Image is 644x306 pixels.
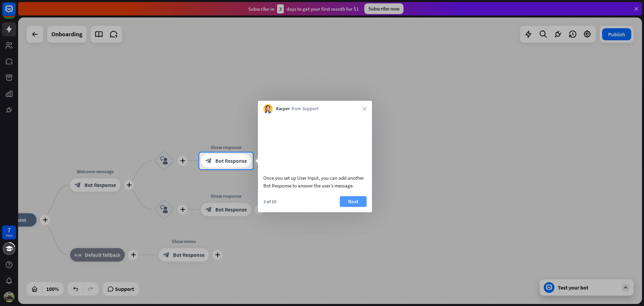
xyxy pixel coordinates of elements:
div: 3 of 10 [263,199,276,205]
button: Next [340,196,367,207]
i: block_bot_response [205,158,212,164]
span: Bot Response [215,158,247,164]
i: close [363,107,367,111]
button: Open LiveChat chat widget [5,3,25,23]
span: from Support [291,105,319,112]
span: Kacper [276,105,290,112]
div: Once you set up User Input, you can add another Bot Response to answer the user’s message. [263,174,367,189]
